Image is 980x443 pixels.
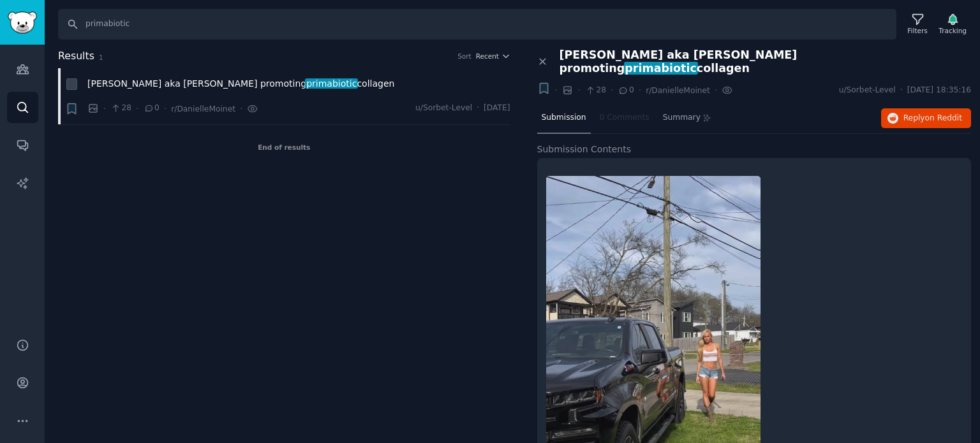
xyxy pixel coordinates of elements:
span: · [103,102,106,115]
span: · [136,102,138,115]
span: · [900,85,903,96]
span: · [639,84,641,97]
span: · [577,84,580,97]
span: 1 [99,54,103,61]
span: [PERSON_NAME] aka [PERSON_NAME] promoting collagen [560,48,972,75]
span: on Reddit [925,113,962,122]
input: Search Keyword [58,9,896,40]
span: r/DanielleMoinet [171,105,235,113]
span: 28 [585,85,606,96]
span: · [164,102,167,115]
div: End of results [58,125,510,170]
span: · [240,102,242,115]
button: Tracking [934,11,971,38]
span: Submission Contents [537,143,632,156]
span: Submission [542,112,586,124]
span: Results [58,48,94,64]
span: Recent [476,52,499,61]
span: [DATE] [484,103,510,114]
span: primabiotic [305,78,358,89]
span: 0 [618,85,634,96]
span: Reply [903,113,962,124]
span: [PERSON_NAME] aka [PERSON_NAME] promoting collagen [87,77,394,91]
span: · [715,84,717,97]
span: u/Sorbet-Level [415,103,472,114]
span: Summary [663,112,701,124]
span: primabiotic [624,62,698,75]
span: 28 [110,103,131,114]
div: Filters [907,26,927,35]
div: Sort [457,52,471,61]
span: 0 [144,103,160,114]
span: r/DanielleMoinet [646,86,710,95]
div: Tracking [939,26,967,35]
span: · [477,103,479,114]
button: Replyon Reddit [881,108,971,129]
button: Recent [476,52,510,61]
img: GummySearch logo [8,11,37,34]
span: · [555,84,558,97]
a: [PERSON_NAME] aka [PERSON_NAME] promotingprimabioticcollagen [87,77,394,91]
span: [DATE] 18:35:16 [907,85,971,96]
span: u/Sorbet-Level [839,85,896,96]
span: · [611,84,613,97]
